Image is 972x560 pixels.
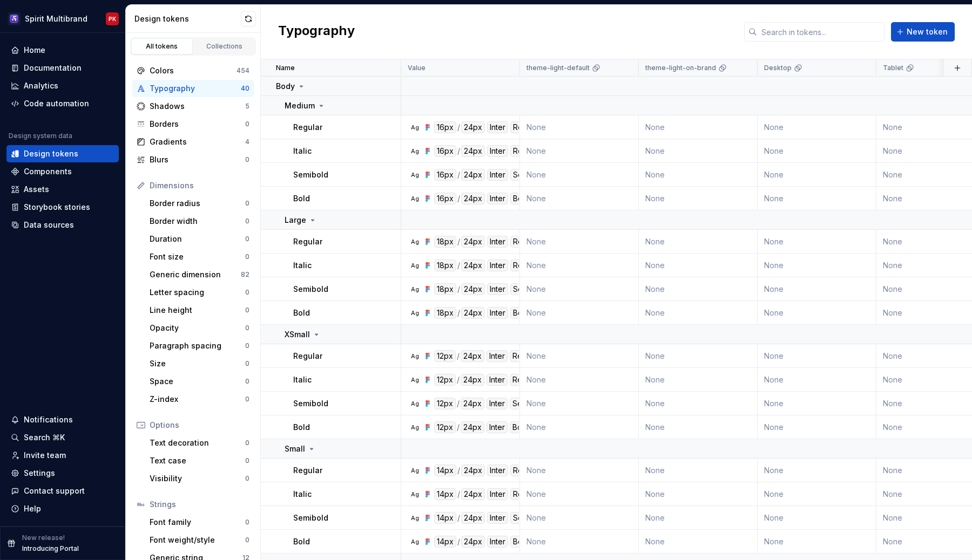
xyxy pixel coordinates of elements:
p: Medium [285,100,315,111]
td: None [520,277,639,301]
div: Contact support [24,486,85,496]
div: 24px [461,193,485,204]
p: Regular [293,236,322,247]
td: None [639,415,758,439]
div: / [457,193,460,204]
div: 12px [434,350,456,362]
div: 0 [245,518,249,527]
div: Font family [150,517,245,528]
p: Italic [293,146,312,156]
td: None [520,482,639,506]
div: Inter [487,512,508,524]
div: Home [24,45,45,56]
a: Invite team [6,447,119,464]
td: None [520,230,639,254]
div: 0 [245,324,249,332]
div: Regular italic [510,488,561,500]
div: Inter [487,465,508,476]
div: / [457,465,460,476]
div: Opacity [150,323,245,333]
a: Opacity0 [145,319,254,337]
div: 24px [461,169,485,181]
div: Inter [487,350,508,362]
td: None [758,530,876,554]
div: 0 [245,474,249,483]
a: Text case0 [145,452,254,469]
div: 24px [461,283,485,295]
div: 24px [461,259,485,271]
td: None [639,482,758,506]
div: 16px [434,145,456,157]
div: Ag [410,285,419,293]
button: Help [6,500,119,517]
a: Settings [6,465,119,482]
div: PK [109,15,116,23]
div: Ag [410,123,419,132]
div: / [457,169,460,181]
td: None [758,415,876,439]
div: Text case [150,455,245,466]
div: Bold [510,307,532,319]
td: None [758,230,876,254]
div: Colors [150,65,237,76]
td: None [639,506,758,530]
a: Documentation [6,59,119,77]
div: 4 [245,138,249,146]
td: None [758,506,876,530]
td: None [520,459,639,482]
td: None [520,506,639,530]
div: All tokens [135,42,189,51]
p: theme-light-default [526,64,590,72]
div: Inter [487,121,508,133]
div: Ag [410,261,419,270]
div: Visibility [150,473,245,484]
div: Options [150,420,249,431]
p: Large [285,215,306,226]
div: / [457,259,460,271]
div: Font size [150,251,245,262]
div: Ag [410,170,419,179]
div: 14px [434,465,456,476]
p: Semibold [293,284,328,295]
div: 12px [434,421,456,433]
div: 0 [245,377,249,386]
div: Regular [510,350,543,362]
div: Inter [487,374,508,386]
div: Duration [150,234,245,244]
td: None [758,368,876,392]
td: None [639,301,758,325]
a: Border width0 [145,213,254,230]
a: Font family0 [145,514,254,531]
a: Paragraph spacing0 [145,337,254,354]
p: Semibold [293,169,328,180]
div: 18px [434,307,456,319]
div: 12px [434,374,456,386]
td: None [639,530,758,554]
p: Bold [293,422,310,433]
td: None [639,344,758,368]
div: Collections [198,42,252,51]
div: Borders [150,119,245,129]
div: Inter [487,259,508,271]
td: None [758,115,876,139]
a: Visibility0 [145,470,254,487]
a: Code automation [6,95,119,112]
a: Space0 [145,373,254,390]
div: 12px [434,398,456,409]
div: / [457,488,460,500]
a: Assets [6,181,119,198]
a: Line height0 [145,302,254,319]
a: Duration0 [145,230,254,248]
div: Z-index [150,394,245,405]
div: 0 [245,359,249,368]
span: New token [907,26,948,37]
div: Storybook stories [24,202,90,213]
div: 0 [245,199,249,208]
td: None [520,115,639,139]
div: Ag [410,490,419,498]
p: Introducing Portal [22,544,79,553]
p: theme-light-on-brand [645,64,716,72]
td: None [758,459,876,482]
a: Analytics [6,77,119,94]
input: Search in tokens... [757,22,885,42]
